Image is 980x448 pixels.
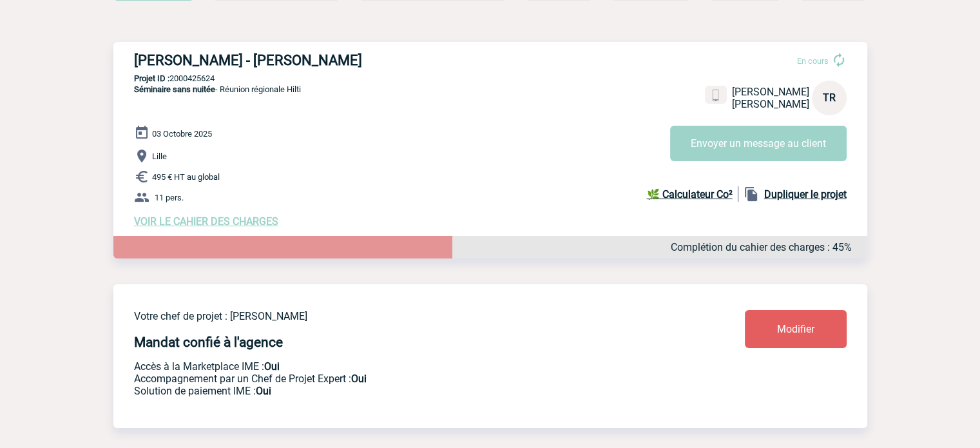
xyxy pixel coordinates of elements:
[134,310,669,322] p: Votre chef de projet : [PERSON_NAME]
[351,373,367,385] b: Oui
[134,360,669,373] p: Accès à la Marketplace IME :
[134,84,215,94] span: Séminaire sans nuitée
[152,129,212,139] span: 03 Octobre 2025
[256,385,271,397] b: Oui
[764,188,847,200] b: Dupliquer le projet
[647,188,733,200] b: 🌿 Calculateur Co²
[744,186,759,202] img: file_copy-black-24dp.png
[732,98,809,110] span: [PERSON_NAME]
[670,126,847,161] button: Envoyer un message au client
[134,373,669,385] p: Prestation payante
[797,56,829,66] span: En cours
[823,92,836,104] span: TR
[134,215,278,228] a: VOIR LE CAHIER DES CHARGES
[134,385,669,397] p: Conformité aux process achat client, Prise en charge de la facturation, Mutualisation de plusieur...
[134,84,301,94] span: - Réunion régionale Hilti
[647,186,738,202] a: 🌿 Calculateur Co²
[710,90,722,101] img: portable.png
[152,151,167,161] span: Lille
[264,360,280,373] b: Oui
[113,73,867,83] p: 2000425624
[732,86,809,98] span: [PERSON_NAME]
[134,52,521,68] h3: [PERSON_NAME] - [PERSON_NAME]
[777,323,814,335] span: Modifier
[152,172,220,182] span: 495 € HT au global
[134,73,169,83] b: Projet ID :
[134,335,283,350] h4: Mandat confié à l'agence
[155,193,184,202] span: 11 pers.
